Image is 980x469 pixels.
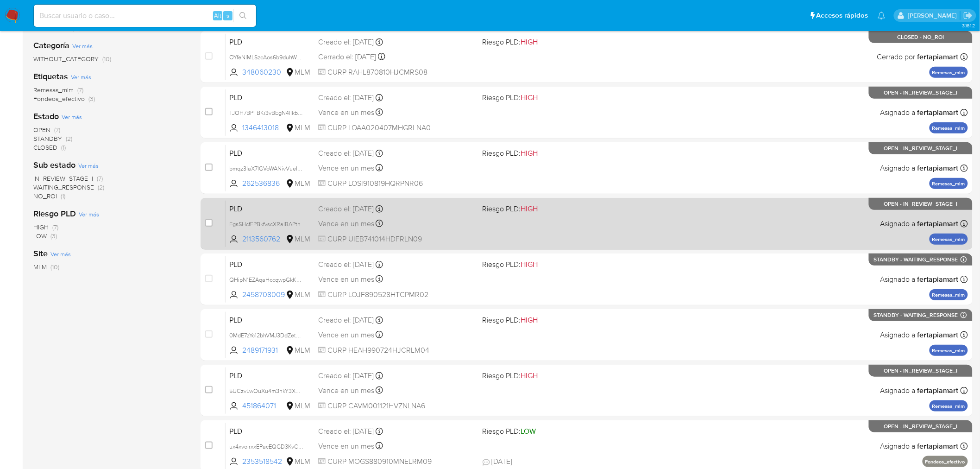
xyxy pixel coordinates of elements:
[878,12,886,19] a: Notificaciones
[214,11,221,20] span: Alt
[963,11,973,20] a: Salir
[34,10,256,22] input: Buscar usuario o caso...
[962,22,975,29] span: 3.161.2
[233,9,252,22] button: search-icon
[817,11,868,20] span: Accesos rápidos
[226,11,229,20] span: s
[908,11,960,20] p: fernando.ftapiamartinez@mercadolibre.com.mx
